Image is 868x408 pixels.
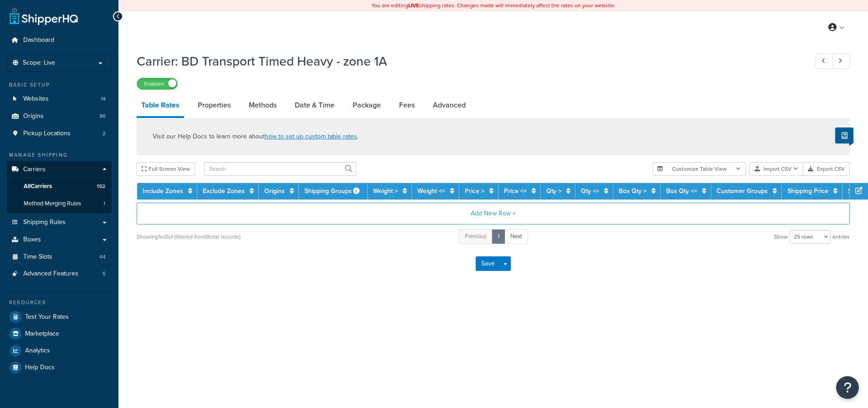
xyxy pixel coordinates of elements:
[137,162,195,176] button: Full Screen View
[652,162,746,176] button: Customize Table View
[832,54,850,69] a: Next Record
[244,94,281,116] a: Methods
[99,112,106,120] span: 96
[7,151,112,159] div: Manage Shipping
[395,94,419,116] a: Fees
[7,91,112,107] a: Websites14
[774,230,788,243] span: Show
[619,186,647,196] a: Box Qty >
[99,253,106,261] span: 44
[103,130,106,138] span: 2
[717,186,768,196] a: Customer Groups
[7,309,112,325] a: Test Your Rates
[7,161,112,213] li: Carriers
[510,232,522,240] span: Next
[7,32,112,49] a: Dashboard
[666,186,697,196] a: Box Qty <=
[137,203,850,224] button: Add New Row +
[7,125,112,142] li: Pickup Locations
[23,253,52,261] span: Time Slots
[7,108,112,125] li: Origins
[7,178,112,195] a: AllCarriers192
[23,36,54,44] span: Dashboard
[428,94,470,116] a: Advanced
[137,94,184,118] a: Table Rates
[23,270,78,278] span: Advanced Features
[504,229,528,244] a: Next
[153,132,359,142] p: Visit our Help Docs to learn more about .
[750,162,803,176] button: Import CSV
[137,230,241,243] div: Showing 1 to 0 of (filtered from 0 total records)
[546,186,561,196] a: Qty >
[23,59,55,67] span: Scope: Live
[290,94,339,116] a: Date & Time
[7,342,112,359] a: Analytics
[7,249,112,265] a: Time Slots44
[459,229,493,244] a: Previous
[408,1,419,10] b: LIVE
[465,232,487,240] span: Previous
[476,256,500,271] button: Save
[23,130,71,138] span: Pickup Locations
[137,52,799,70] h1: Carrier: BD Transport Timed Heavy - zone 1A
[23,166,46,173] span: Carriers
[25,313,69,321] span: Test Your Rates
[7,265,112,282] li: Advanced Features
[787,186,828,196] a: Shipping Price
[836,376,859,399] button: Open Resource Center
[832,230,850,243] span: entries
[265,132,357,141] a: how to set up custom table rates
[7,125,112,142] a: Pickup Locations2
[24,200,81,208] span: Method Merging Rules
[7,195,112,212] li: Method Merging Rules
[835,127,853,143] button: Show Help Docs
[103,200,105,208] span: 1
[803,162,850,176] button: Export CSV
[7,249,112,265] li: Time Slots
[24,183,52,190] span: All Carriers
[203,186,245,196] a: Exclude Zones
[97,183,105,190] span: 192
[7,91,112,107] li: Websites
[7,326,112,342] a: Marketplace
[23,112,44,120] span: Origins
[204,162,356,176] input: Search
[7,299,112,306] div: Resources
[23,219,66,226] span: Shipping Rules
[465,186,484,196] a: Price >
[7,231,112,248] a: Boxes
[7,161,112,178] a: Carriers
[25,330,59,338] span: Marketplace
[7,214,112,231] a: Shipping Rules
[7,265,112,282] a: Advanced Features5
[23,236,41,244] span: Boxes
[373,186,398,196] a: Weight >
[816,54,833,69] a: Previous Record
[299,183,368,199] th: Shipping Groups
[103,270,106,278] span: 5
[7,359,112,376] a: Help Docs
[25,364,55,372] span: Help Docs
[137,78,177,89] label: Enabled
[7,81,112,89] div: Basic Setup
[101,95,106,103] span: 14
[264,186,285,196] a: Origins
[23,95,49,103] span: Websites
[504,186,527,196] a: Price <=
[492,229,505,244] a: 1
[193,94,235,116] a: Properties
[7,195,112,212] a: Method Merging Rules1
[581,186,599,196] a: Qty <=
[143,186,183,196] a: Include Zones
[348,94,385,116] a: Package
[7,108,112,125] a: Origins96
[417,186,445,196] a: Weight <=
[25,347,50,355] span: Analytics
